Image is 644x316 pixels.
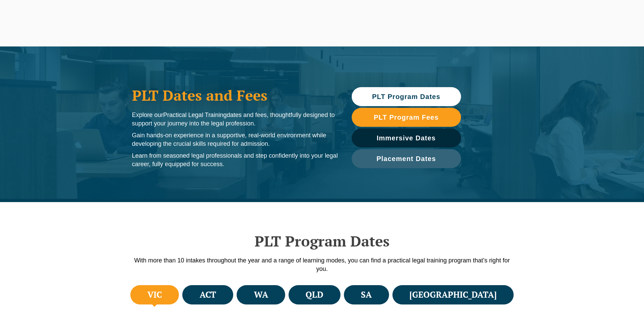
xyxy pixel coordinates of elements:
[132,87,338,104] h1: PLT Dates and Fees
[129,233,516,250] h2: PLT Program Dates
[129,256,516,273] p: With more than 10 intakes throughout the year and a range of learning modes, you can find a pract...
[132,111,338,128] p: Explore our dates and fees, thoughtfully designed to support your journey into the legal profession.
[200,289,216,300] h4: ACT
[306,289,323,300] h4: QLD
[352,149,461,168] a: Placement Dates
[352,87,461,106] a: PLT Program Dates
[132,152,338,169] p: Learn from seasoned legal professionals and step confidently into your legal career, fully equipp...
[374,114,439,121] span: PLT Program Fees
[352,129,461,147] a: Immersive Dates
[147,289,162,300] h4: VIC
[372,93,440,100] span: PLT Program Dates
[352,108,461,127] a: PLT Program Fees
[409,289,497,300] h4: [GEOGRAPHIC_DATA]
[361,289,372,300] h4: SA
[377,135,436,141] span: Immersive Dates
[376,155,436,162] span: Placement Dates
[254,289,268,300] h4: WA
[163,112,227,118] span: Practical Legal Training
[132,131,338,148] p: Gain hands-on experience in a supportive, real-world environment while developing the crucial ski...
